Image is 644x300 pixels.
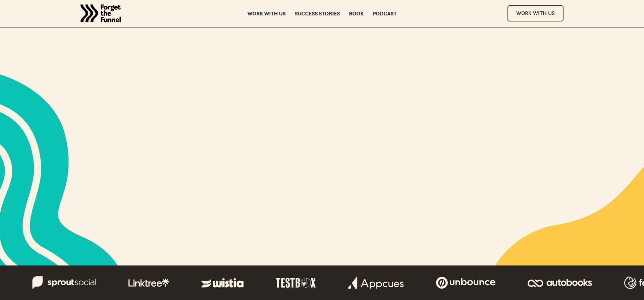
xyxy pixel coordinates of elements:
a: Work with us [248,11,286,16]
a: Podcast [373,11,397,16]
a: Book [349,11,364,16]
a: Work With Us [507,5,563,21]
a: Success Stories [295,11,340,16]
